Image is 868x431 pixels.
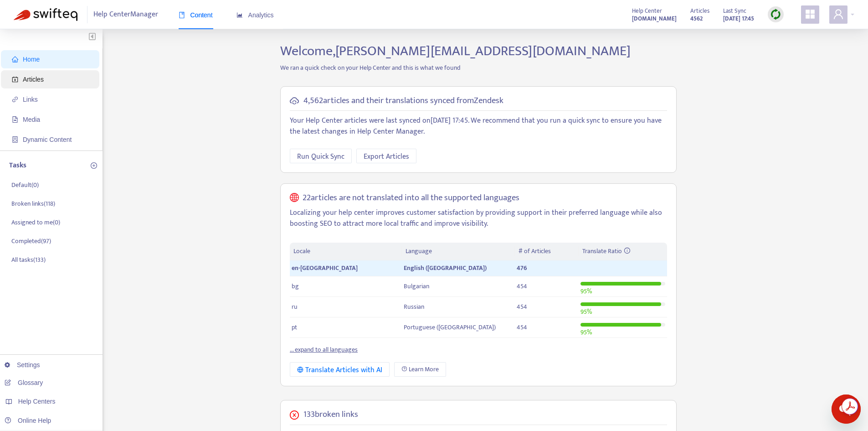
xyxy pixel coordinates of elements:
[23,116,40,123] span: Media
[290,410,299,420] span: close-circle
[11,218,60,227] p: Assigned to me ( 0 )
[833,9,844,20] span: user
[179,11,213,19] span: Content
[404,281,429,291] span: Bulgarian
[23,136,72,143] span: Dynamic Content
[11,199,55,208] p: Broken links ( 118 )
[404,263,487,273] span: English ([GEOGRAPHIC_DATA])
[404,301,424,312] span: Russian
[402,243,515,260] th: Language
[632,6,662,16] span: Help Center
[805,9,816,20] span: appstore
[11,255,46,265] p: All tasks ( 133 )
[11,180,39,190] p: Default ( 0 )
[297,364,382,376] div: Translate Articles with AI
[290,193,299,203] span: global
[292,301,298,312] span: ru
[5,379,43,386] a: Glossary
[517,301,527,312] span: 454
[690,6,709,16] span: Articles
[12,76,18,83] span: account-book
[404,322,496,332] span: Portuguese ([GEOGRAPHIC_DATA])
[723,6,746,16] span: Last Sync
[290,208,667,229] p: Localizing your help center improves customer satisfaction by providing support in their preferre...
[12,56,18,62] span: home
[179,12,185,18] span: book
[23,76,44,83] span: Articles
[832,395,861,424] iframe: Button to launch messaging window
[580,286,592,296] span: 95 %
[9,160,26,171] p: Tasks
[356,149,416,163] button: Export Articles
[517,281,527,291] span: 454
[23,96,38,103] span: Links
[236,12,243,18] span: area-chart
[23,56,40,63] span: Home
[517,322,527,332] span: 454
[632,14,677,24] strong: [DOMAIN_NAME]
[580,327,592,338] span: 95 %
[91,162,97,169] span: plus-circle
[770,9,781,20] img: sync.dc5367851b00ba804db3.png
[5,361,40,369] a: Settings
[303,193,519,203] h5: 22 articles are not translated into all the supported languages
[303,410,358,420] h5: 133 broken links
[11,236,51,246] p: Completed ( 97 )
[517,263,527,273] span: 476
[18,398,56,405] span: Help Centers
[394,362,446,377] a: Learn More
[292,322,297,332] span: pt
[273,63,683,73] p: We ran a quick check on your Help Center and this is what we found
[297,151,344,162] span: Run Quick Sync
[292,263,358,273] span: en-[GEOGRAPHIC_DATA]
[364,151,409,162] span: Export Articles
[632,13,677,24] a: [DOMAIN_NAME]
[292,281,299,291] span: bg
[290,96,299,105] span: cloud-sync
[582,246,663,256] div: Translate Ratio
[515,243,579,260] th: # of Articles
[290,149,352,163] button: Run Quick Sync
[290,362,390,377] button: Translate Articles with AI
[236,11,274,19] span: Analytics
[93,6,158,23] span: Help Center Manager
[690,14,703,24] strong: 4562
[12,136,18,143] span: container
[580,306,592,317] span: 95 %
[14,8,77,21] img: Swifteq
[723,14,754,24] strong: [DATE] 17:45
[290,243,402,260] th: Locale
[303,96,503,106] h5: 4,562 articles and their translations synced from Zendesk
[290,115,667,137] p: Your Help Center articles were last synced on [DATE] 17:45 . We recommend that you run a quick sy...
[12,116,18,123] span: file-image
[12,96,18,103] span: link
[5,417,51,424] a: Online Help
[280,40,631,62] span: Welcome, [PERSON_NAME][EMAIL_ADDRESS][DOMAIN_NAME]
[409,364,439,374] span: Learn More
[290,344,358,355] a: ... expand to all languages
